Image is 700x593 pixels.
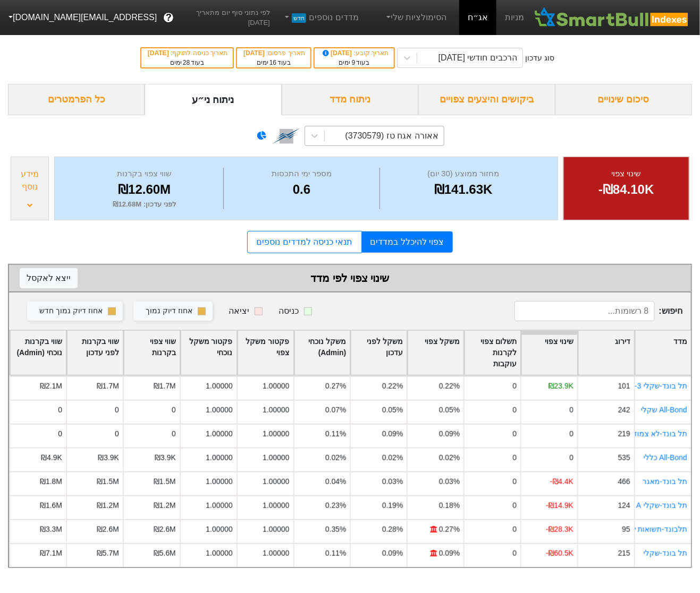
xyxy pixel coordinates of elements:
a: תל בונד-לא צמודות [626,429,687,438]
div: אאורה אגח טז (3730579) [345,130,438,142]
div: 0.09% [439,428,460,440]
div: ₪3.9K [155,452,176,463]
div: סוג עדכון [525,53,554,64]
div: סיכום שינויים [555,84,692,115]
div: 1.00000 [206,500,232,511]
div: שינוי צפוי לפי מדד [20,270,680,286]
div: 242 [618,405,630,416]
a: תל בונד-שקלי 1-3 [631,382,687,390]
div: ₪3.3M [40,524,62,535]
span: 16 [269,59,276,66]
div: כניסה [279,305,299,317]
div: מחזור ממוצע (30 יום) [383,168,544,180]
div: ₪1.6M [40,500,62,511]
div: 0 [569,452,574,463]
div: תאריך פרסום : [242,48,305,58]
div: 124 [618,500,630,511]
div: 0 [58,428,62,440]
button: אחוז דיוק נמוך [133,302,213,321]
div: 1.00000 [263,524,289,535]
div: -₪14.9K [546,500,574,511]
div: -₪28.3K [546,524,574,535]
div: 0 [172,428,176,440]
button: אחוז דיוק נמוך חדש [27,302,123,321]
div: 0.09% [382,428,403,440]
div: Toggle SortBy [408,331,463,375]
div: 1.00000 [206,476,232,487]
a: All-Bond כללי [644,453,687,462]
div: 0 [513,452,517,463]
div: ₪1.2M [97,500,119,511]
div: ניתוח מדד [282,84,418,115]
div: 0.03% [439,476,460,487]
div: 1.00000 [206,428,232,440]
span: 9 [352,59,356,66]
span: 28 [183,59,190,66]
button: ייצא לאקסל [20,268,78,288]
div: ₪2.6M [97,524,119,535]
div: ₪1.7M [154,381,176,392]
div: 1.00000 [206,405,232,416]
div: 0.09% [382,548,403,559]
div: 0 [513,548,517,559]
div: ₪1.5M [154,476,176,487]
div: 0 [513,500,517,511]
span: חיפוש : [515,301,682,321]
img: tase link [273,122,300,150]
div: 0.09% [439,548,460,559]
span: [DATE] [148,49,171,57]
div: אחוז דיוק נמוך חדש [39,305,103,317]
div: 0 [513,405,517,416]
div: ₪2.6M [154,524,176,535]
div: שינוי צפוי [577,168,676,180]
div: 466 [618,476,630,487]
a: צפוי להיכלל במדדים [362,231,453,253]
input: 8 רשומות... [515,301,654,321]
div: 0.02% [325,452,346,463]
div: 1.00000 [263,476,289,487]
span: [DATE] [321,49,354,57]
div: 0 [513,524,517,535]
span: חדש [292,13,306,23]
div: 0 [513,428,517,440]
div: ניתוח ני״ע [145,84,281,115]
div: 0.27% [325,381,346,392]
a: תנאי כניסה למדדים נוספים [247,231,361,253]
div: בעוד ימים [320,58,389,67]
div: 0.35% [325,524,346,535]
div: בעוד ימים [147,58,227,67]
div: ביקושים והיצעים צפויים [418,84,555,115]
div: -₪4.4K [550,476,574,487]
div: 0.18% [439,500,460,511]
div: 215 [618,548,630,559]
div: ₪141.63K [383,180,544,199]
div: 0 [172,405,176,416]
a: מדדים נוספיםחדש [279,7,363,28]
div: תאריך כניסה לתוקף : [147,48,227,58]
div: שווי צפוי בקרנות [68,168,221,180]
span: ? [166,11,172,25]
span: לפי נתוני סוף יום מתאריך [DATE] [180,7,270,28]
div: 0.23% [325,500,346,511]
div: Toggle SortBy [521,331,577,375]
div: Toggle SortBy [67,331,123,375]
div: בעוד ימים [242,58,305,67]
div: 1.00000 [263,381,289,392]
img: SmartBull [533,7,691,28]
div: Toggle SortBy [351,331,407,375]
div: 0 [115,428,119,440]
div: ₪3.9K [98,452,119,463]
div: ₪1.7M [97,381,119,392]
div: ₪12.60M [68,180,221,199]
div: 1.00000 [263,405,289,416]
div: Toggle SortBy [578,331,634,375]
div: ₪1.2M [154,500,176,511]
div: הרכבים חודשי [DATE] [438,51,517,64]
a: All-Bond שקלי [641,406,687,414]
div: 535 [618,452,630,463]
div: 0.02% [382,452,403,463]
div: 0.07% [325,405,346,416]
div: 0 [513,381,517,392]
div: 0 [115,405,119,416]
span: [DATE] [243,49,266,57]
